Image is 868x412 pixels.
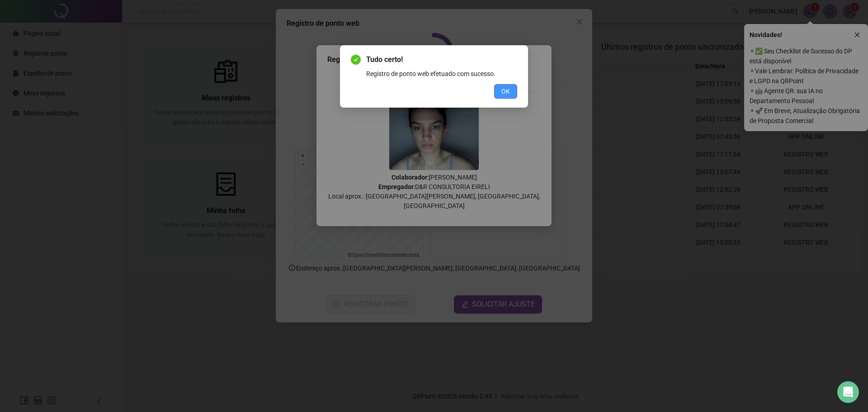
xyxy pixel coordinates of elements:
span: Tudo certo! [366,54,517,65]
div: Open Intercom Messenger [837,381,859,403]
div: Registro de ponto web efetuado com sucesso. [366,69,517,79]
span: OK [501,86,510,96]
span: check-circle [351,55,361,65]
button: OK [494,84,517,99]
